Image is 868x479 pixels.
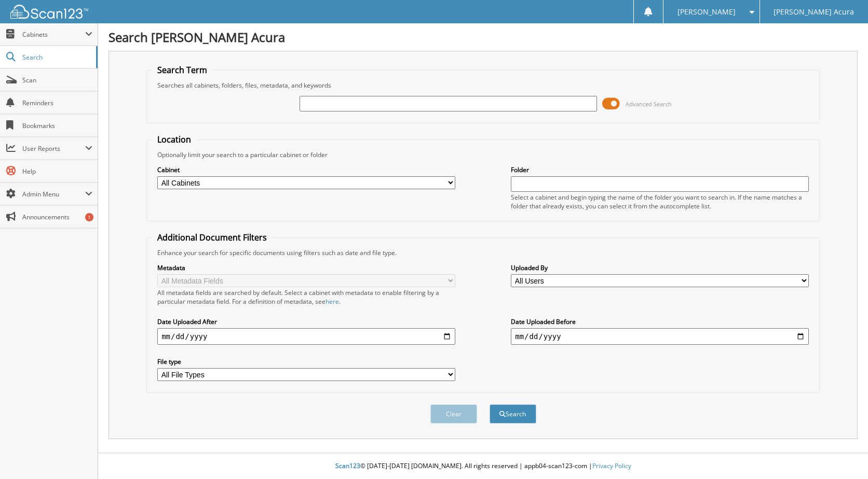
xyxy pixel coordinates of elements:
[152,150,814,159] div: Optionally limit your search to a particular cabinet or folder
[22,76,92,84] span: Scan
[22,98,92,107] span: Reminders
[157,165,455,174] label: Cabinet
[157,288,455,306] div: All metadata fields are searched by default. Select a cabinet with metadata to enable filtering b...
[774,9,854,15] span: [PERSON_NAME] Acura
[152,248,814,257] div: Enhance your search for specific documents using filters such as date and file type.
[22,53,91,62] span: Search
[157,317,455,326] label: Date Uploaded After
[22,30,85,39] span: Cabinets
[152,64,212,76] legend: Search Term
[511,193,809,210] div: Select a cabinet and begin typing the name of the folder you want to search in. If the name match...
[85,213,93,221] div: 1
[10,5,88,19] img: scan123-logo-white.svg
[98,454,868,479] div: © [DATE]-[DATE] [DOMAIN_NAME]. All rights reserved | appb04-scan123-com |
[511,165,809,174] label: Folder
[152,81,814,90] div: Searches all cabinets, folders, files, metadata, and keywords
[22,167,92,176] span: Help
[108,29,858,46] h1: Search [PERSON_NAME] Acura
[511,263,809,272] label: Uploaded By
[592,461,631,470] a: Privacy Policy
[626,100,672,108] span: Advanced Search
[157,357,455,366] label: File type
[152,134,196,145] legend: Location
[430,404,477,424] button: Clear
[22,190,85,199] span: Admin Menu
[157,328,455,345] input: start
[335,461,360,470] span: Scan123
[152,232,272,243] legend: Additional Document Filters
[511,317,809,326] label: Date Uploaded Before
[511,328,809,345] input: end
[325,297,339,306] a: here
[22,121,92,130] span: Bookmarks
[22,144,85,153] span: User Reports
[157,263,455,272] label: Metadata
[22,213,92,221] span: Announcements
[677,9,736,15] span: [PERSON_NAME]
[490,404,536,424] button: Search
